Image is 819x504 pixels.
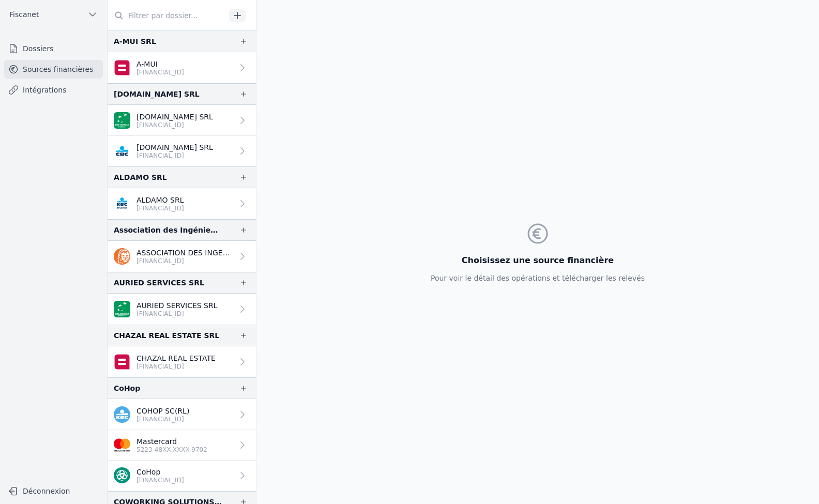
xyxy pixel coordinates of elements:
[136,142,213,152] p: [DOMAIN_NAME] SRL
[108,430,256,461] a: Mastercard 5223-48XX-XXXX-9702
[136,406,189,416] p: COHOP SC(RL)
[114,59,130,76] img: belfius.png
[114,112,130,129] img: BNP_BE_BUSINESS_GEBABEBB.png
[136,59,184,69] p: A-MUI
[136,415,189,423] p: [FINANCIAL_ID]
[114,354,130,370] img: belfius.png
[136,248,233,258] p: ASSOCIATION DES INGENIEURS CIVIL ASBL A.I.L.V.
[431,273,645,283] p: Pour voir le détail des opérations et télécharger les relevés
[114,467,130,484] img: triodosbank.png
[108,294,256,325] a: AURIED SERVICES SRL [FINANCIAL_ID]
[114,301,130,317] img: BNP_BE_BUSINESS_GEBABEBB.png
[4,6,103,23] button: Fiscanet
[114,195,130,212] img: KBC_BRUSSELS_KREDBEBB.png
[4,483,103,499] button: Déconnexion
[136,121,213,129] p: [FINANCIAL_ID]
[9,9,39,20] span: Fiscanet
[108,461,256,491] a: CoHop [FINANCIAL_ID]
[114,382,140,394] div: CoHop
[4,39,103,58] a: Dossiers
[4,81,103,99] a: Intégrations
[136,68,184,77] p: [FINANCIAL_ID]
[136,353,216,363] p: CHAZAL REAL ESTATE
[136,195,184,205] p: ALDAMO SRL
[114,35,156,48] div: A-MUI SRL
[108,136,256,166] a: [DOMAIN_NAME] SRL [FINANCIAL_ID]
[114,329,219,342] div: CHAZAL REAL ESTATE SRL
[114,437,130,453] img: imageedit_2_6530439554.png
[4,60,103,79] a: Sources financières
[136,300,218,311] p: AURIED SERVICES SRL
[114,277,204,289] div: AURIED SERVICES SRL
[136,436,207,447] p: Mastercard
[136,476,184,484] p: [FINANCIAL_ID]
[114,406,130,423] img: kbc.png
[108,105,256,136] a: [DOMAIN_NAME] SRL [FINANCIAL_ID]
[114,224,223,236] div: Association des Ingénieurs Civils Sortis de l'Université [DEMOGRAPHIC_DATA] de Louvain-Vereniging...
[108,346,256,377] a: CHAZAL REAL ESTATE [FINANCIAL_ID]
[108,399,256,430] a: COHOP SC(RL) [FINANCIAL_ID]
[136,467,184,477] p: CoHop
[108,52,256,83] a: A-MUI [FINANCIAL_ID]
[136,204,184,212] p: [FINANCIAL_ID]
[108,241,256,272] a: ASSOCIATION DES INGENIEURS CIVIL ASBL A.I.L.V. [FINANCIAL_ID]
[114,143,130,159] img: CBC_CREGBEBB.png
[114,248,130,265] img: ing.png
[136,112,213,122] p: [DOMAIN_NAME] SRL
[136,362,216,371] p: [FINANCIAL_ID]
[108,188,256,219] a: ALDAMO SRL [FINANCIAL_ID]
[108,6,225,25] input: Filtrer par dossier...
[136,310,218,318] p: [FINANCIAL_ID]
[114,88,200,100] div: [DOMAIN_NAME] SRL
[136,257,233,265] p: [FINANCIAL_ID]
[136,446,207,454] p: 5223-48XX-XXXX-9702
[431,254,645,267] h3: Choisissez une source financière
[114,171,167,184] div: ALDAMO SRL
[136,151,213,160] p: [FINANCIAL_ID]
